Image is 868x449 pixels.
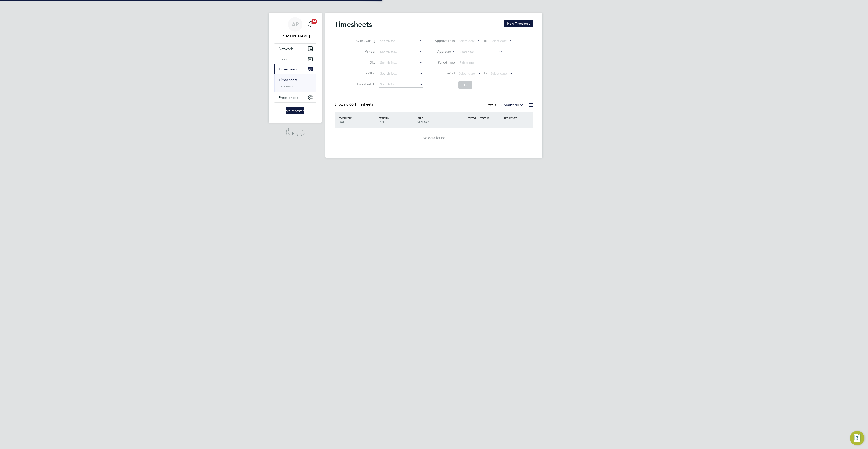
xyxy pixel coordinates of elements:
label: Position [355,71,375,75]
button: Network [274,44,316,54]
label: Submitted [500,103,524,107]
span: / [423,116,424,120]
input: Search for... [379,71,423,77]
div: Status [486,102,524,109]
span: To [482,38,488,44]
nav: Main navigation [269,13,322,123]
img: randstad-logo-retina.png [286,107,305,114]
span: / [388,116,389,120]
span: Jobs [279,57,287,61]
span: Ana Perozo [274,33,316,39]
span: Select date [459,39,475,43]
div: APPROVER [502,114,526,122]
a: Timesheets [279,78,297,82]
a: Go to home page [274,107,316,114]
span: Select date [459,71,475,76]
input: Search for... [379,81,423,88]
span: Preferences [279,95,298,100]
input: Search for... [458,49,502,55]
span: TOTAL [468,116,476,120]
span: Select date [491,39,507,43]
span: Timesheets [279,67,297,71]
button: Timesheets [274,64,316,74]
label: Approver [431,50,451,54]
span: 0 [517,103,519,107]
div: Timesheets [274,74,316,92]
label: Site [355,60,375,64]
input: Search for... [379,38,423,44]
input: Select one [458,60,502,66]
label: Client Config [355,39,375,43]
span: To [482,70,488,76]
span: VENDOR [417,120,429,123]
div: SITE [416,114,455,126]
div: PERIOD [377,114,416,126]
button: Filter [458,81,472,89]
span: ROLE [339,120,346,123]
label: Period Type [434,60,455,64]
span: Select date [491,71,507,76]
span: TYPE [378,120,385,123]
span: Engage [292,132,305,136]
span: Powered by [292,128,305,132]
div: Showing [335,102,374,107]
label: Vendor [355,50,375,54]
span: Network [279,47,293,51]
input: Search for... [379,49,423,55]
div: No data found [339,136,529,140]
a: Expenses [279,84,294,88]
span: 14 [311,19,317,24]
span: 00 Timesheets [349,102,373,107]
button: Jobs [274,54,316,64]
button: Engage Resource Center [850,431,864,445]
button: New Timesheet [504,20,533,27]
input: Search for... [379,60,423,66]
label: Timesheet ID [355,82,375,86]
label: Period [434,71,455,75]
a: AP[PERSON_NAME] [274,17,316,39]
div: WORKER [338,114,377,126]
label: Approved On [434,39,455,43]
a: Powered byEngage [286,128,305,137]
div: STATUS [479,114,502,122]
a: 14 [306,17,315,32]
span: AP [292,21,299,27]
button: Preferences [274,92,316,102]
span: / [351,116,352,120]
h2: Timesheets [335,20,372,29]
